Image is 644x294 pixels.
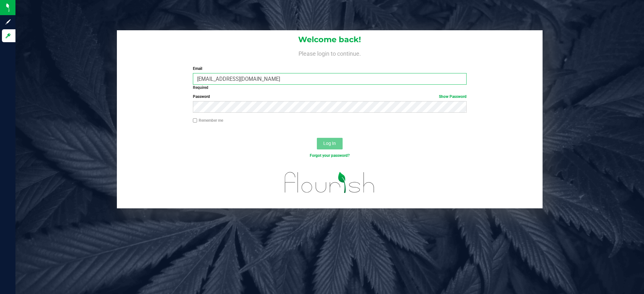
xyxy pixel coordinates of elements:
button: Log In [317,138,343,149]
img: flourish_logo.svg [277,166,383,200]
inline-svg: Sign up [5,19,11,25]
h1: Welcome back! [117,35,542,44]
a: Forgot your password? [310,153,350,158]
strong: Required [193,85,208,90]
span: Log In [323,141,336,146]
label: Remember me [193,118,223,123]
span: Password [193,94,210,99]
input: Remember me [193,118,197,123]
inline-svg: Log in [5,33,11,39]
h4: Please login to continue. [117,49,542,57]
a: Show Password [439,94,467,99]
label: Email [193,66,467,71]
